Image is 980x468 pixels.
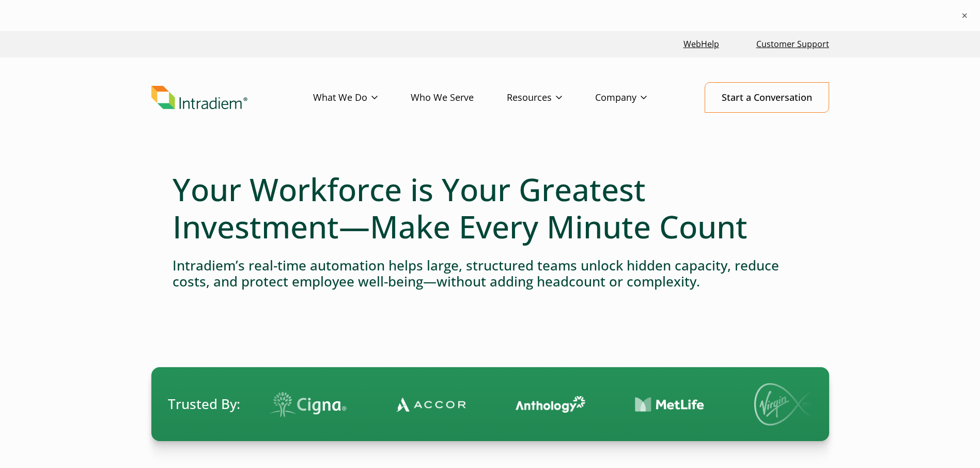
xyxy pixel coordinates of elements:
a: Company [595,83,680,113]
a: Who We Serve [411,83,507,113]
a: Resources [507,83,595,113]
h4: Intradiem’s real-time automation helps large, structured teams unlock hidden capacity, reduce cos... [173,258,808,290]
a: What We Do [313,83,411,113]
button: × [959,10,970,21]
a: Start a Conversation [705,82,829,113]
span: Trusted By: [168,395,240,414]
a: Link to homepage of Intradiem [151,86,313,110]
img: Contact Center Automation MetLife Logo [629,397,698,413]
img: Intradiem [151,86,247,110]
h1: Your Workforce is Your Greatest Investment—Make Every Minute Count [173,171,808,245]
img: Contact Center Automation Accor Logo [390,397,460,412]
a: Link opens in a new window [679,33,723,55]
a: Customer Support [752,33,833,55]
img: Virgin Media logo. [748,383,820,426]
